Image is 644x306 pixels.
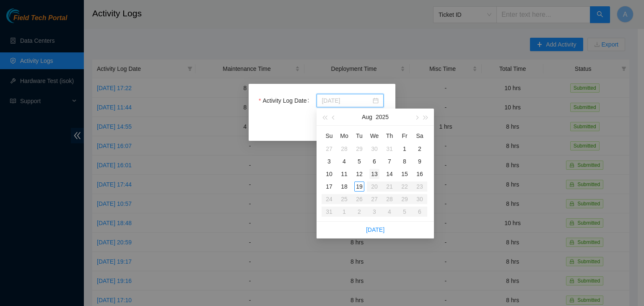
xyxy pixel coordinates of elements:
div: 10 [324,169,334,179]
th: Fr [397,129,412,143]
div: 15 [400,169,410,179]
td: 2025-08-14 [382,168,397,180]
div: 6 [369,156,379,166]
th: Tu [352,129,367,143]
th: We [367,129,382,143]
div: 17 [324,182,334,192]
div: 30 [369,144,379,154]
td: 2025-08-19 [352,180,367,193]
div: 3 [324,156,334,166]
td: 2025-08-17 [322,180,337,193]
td: 2025-07-28 [337,143,352,155]
td: 2025-08-08 [397,155,412,168]
div: 12 [354,169,364,179]
a: [DATE] [366,226,384,233]
td: 2025-08-07 [382,155,397,168]
div: 1 [400,144,410,154]
div: 9 [415,156,425,166]
div: 28 [339,144,349,154]
div: 31 [384,144,395,154]
td: 2025-07-31 [382,143,397,155]
div: 11 [339,169,349,179]
td: 2025-08-04 [337,155,352,168]
td: 2025-07-27 [322,143,337,155]
td: 2025-08-13 [367,168,382,180]
div: 16 [415,169,425,179]
th: Su [322,129,337,143]
td: 2025-08-15 [397,168,412,180]
td: 2025-08-10 [322,168,337,180]
th: Sa [412,129,427,143]
div: 29 [354,144,364,154]
td: 2025-07-30 [367,143,382,155]
th: Mo [337,129,352,143]
div: 27 [324,144,334,154]
div: 7 [384,156,395,166]
td: 2025-08-12 [352,168,367,180]
td: 2025-08-16 [412,168,427,180]
td: 2025-07-29 [352,143,367,155]
td: 2025-08-11 [337,168,352,180]
th: Th [382,129,397,143]
button: 2025 [376,109,389,125]
div: 2 [415,144,425,154]
div: 4 [339,156,349,166]
td: 2025-08-01 [397,143,412,155]
div: 18 [339,182,349,192]
td: 2025-08-05 [352,155,367,168]
td: 2025-08-09 [412,155,427,168]
div: 19 [354,182,364,192]
button: Aug [362,109,372,125]
input: Activity Log Date [322,96,371,105]
div: 13 [369,169,379,179]
label: Activity Log Date [259,94,312,107]
div: 8 [400,156,410,166]
div: 5 [354,156,364,166]
td: 2025-08-03 [322,155,337,168]
td: 2025-08-18 [337,180,352,193]
td: 2025-08-02 [412,143,427,155]
div: 14 [384,169,395,179]
td: 2025-08-06 [367,155,382,168]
